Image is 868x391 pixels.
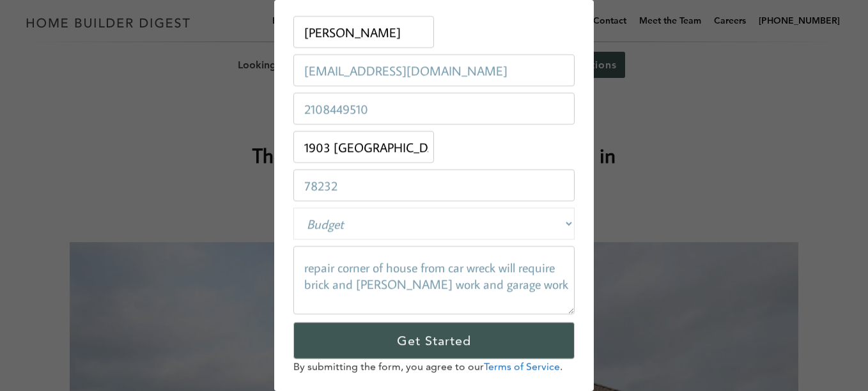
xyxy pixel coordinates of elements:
[623,299,853,376] iframe: Drift Widget Chat Controller
[293,359,575,374] p: By submitting the form, you agree to our .
[484,360,560,372] a: Terms of Service
[293,322,575,359] input: Get Started
[293,93,575,125] input: Phone Number
[293,16,434,48] input: Name
[293,54,575,86] input: Email Address
[293,131,434,163] input: Project Address
[293,169,575,201] input: Zip Code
